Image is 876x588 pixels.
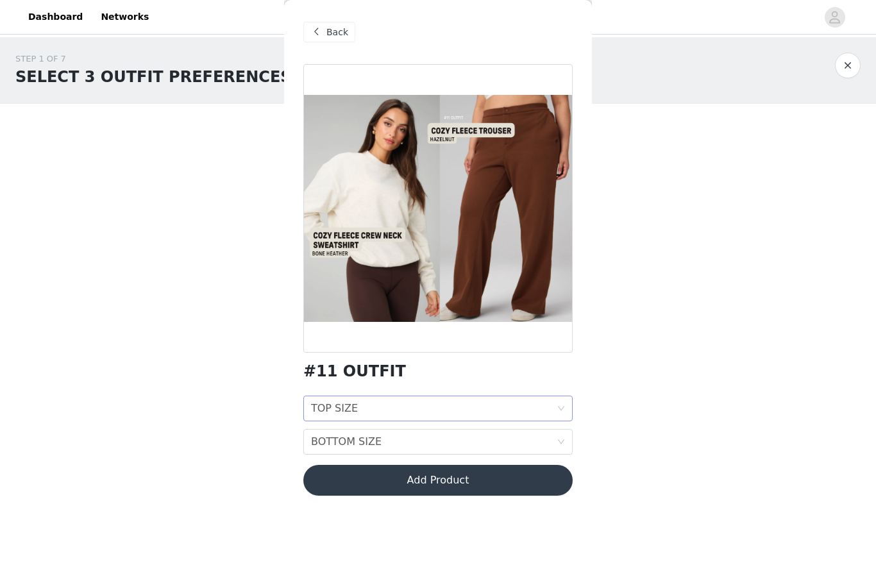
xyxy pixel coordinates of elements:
[303,465,573,496] button: Add Product
[311,430,382,454] div: BOTTOM SIZE
[15,65,292,88] h1: SELECT 3 OUTFIT PREFERENCES
[93,3,156,31] a: Networks
[829,7,841,28] div: avatar
[21,3,90,31] a: Dashboard
[557,438,565,447] i: icon: down
[326,26,348,39] span: Back
[311,396,358,421] div: TOP SIZE
[303,363,406,380] h1: #11 OUTFIT
[557,405,565,414] i: icon: down
[15,53,292,65] div: STEP 1 OF 7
